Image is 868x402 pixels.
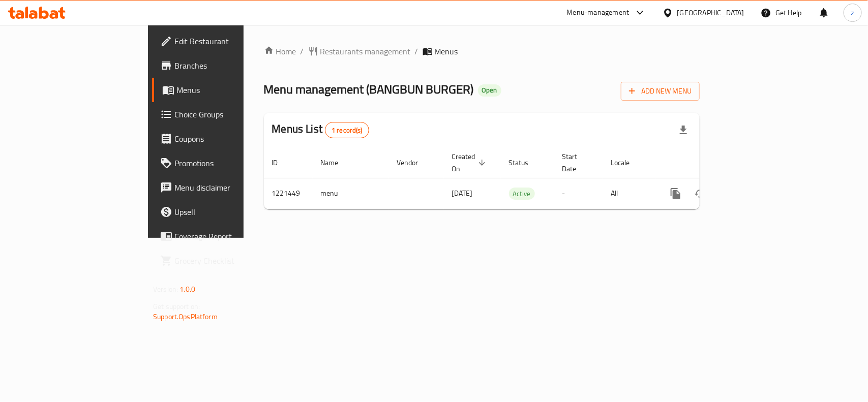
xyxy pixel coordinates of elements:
[611,157,643,169] span: Locale
[174,206,285,218] span: Upsell
[655,147,769,178] th: Actions
[152,175,293,200] a: Menu disclaimer
[688,181,712,206] button: Change Status
[320,45,411,57] span: Restaurants management
[415,45,418,57] li: /
[509,188,535,200] span: Active
[664,181,688,206] button: more
[152,224,293,249] a: Coverage Report
[174,59,285,72] span: Branches
[174,181,285,194] span: Menu disclaimer
[562,150,591,175] span: Start Date
[264,147,769,209] table: enhanced table
[509,188,535,200] div: Active
[153,283,178,296] span: Version:
[152,249,293,273] a: Grocery Checklist
[313,178,389,209] td: menu
[677,7,744,18] div: [GEOGRAPHIC_DATA]
[176,84,285,96] span: Menus
[478,86,501,95] span: Open
[567,7,630,19] div: Menu-management
[152,78,293,102] a: Menus
[152,151,293,175] a: Promotions
[264,45,700,57] nav: breadcrumb
[152,102,293,127] a: Choice Groups
[452,150,489,175] span: Created On
[308,45,411,57] a: Restaurants management
[174,230,285,242] span: Coverage Report
[153,310,218,323] a: Support.OpsPlatform
[509,157,542,169] span: Status
[325,126,369,135] span: 1 record(s)
[152,200,293,224] a: Upsell
[174,255,285,267] span: Grocery Checklist
[671,118,696,142] div: Export file
[325,122,369,138] div: Total records count
[452,187,473,200] span: [DATE]
[174,133,285,145] span: Coupons
[264,78,474,101] span: Menu management ( BANGBUN BURGER )
[321,157,352,169] span: Name
[174,108,285,120] span: Choice Groups
[435,45,458,57] span: Menus
[272,121,369,138] h2: Menus List
[152,53,293,78] a: Branches
[851,7,854,18] span: z
[152,127,293,151] a: Coupons
[174,35,285,47] span: Edit Restaurant
[153,300,200,313] span: Get support on:
[301,45,304,57] li: /
[272,157,291,169] span: ID
[152,29,293,53] a: Edit Restaurant
[174,157,285,169] span: Promotions
[603,178,655,209] td: All
[179,283,195,296] span: 1.0.0
[629,85,692,98] span: Add New Menu
[478,84,501,97] div: Open
[554,178,603,209] td: -
[621,82,700,101] button: Add New Menu
[397,157,432,169] span: Vendor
